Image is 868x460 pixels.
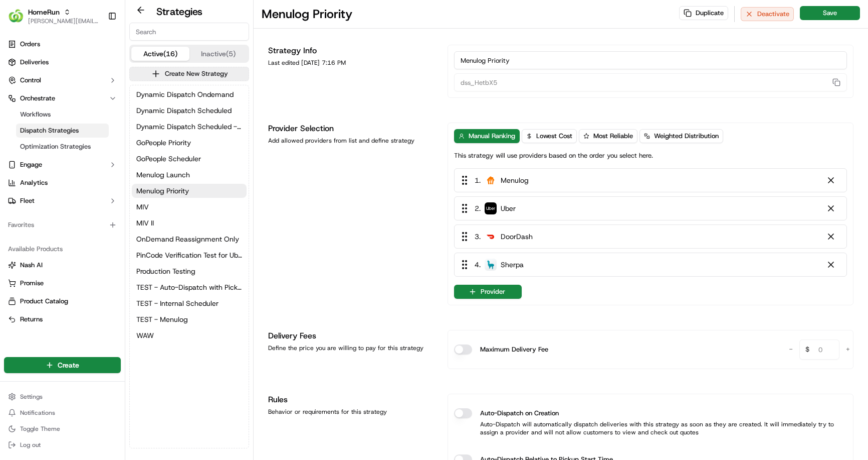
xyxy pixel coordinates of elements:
[132,168,247,182] button: Menulog Launch
[20,142,91,151] span: Optimization Strategies
[28,17,100,25] button: [PERSON_NAME][EMAIL_ADDRESS][DOMAIN_NAME]
[136,186,189,196] span: Menulog Priority
[20,40,40,49] span: Orders
[20,315,43,324] span: Returns
[20,441,41,449] span: Log out
[679,6,728,20] button: Duplicate
[4,275,121,291] button: Promise
[639,129,723,143] button: Weighted Distribution
[536,132,572,141] span: Lowest Cost
[480,408,559,418] label: Auto-Dispatch on Creation
[136,218,154,228] span: MIV II
[20,279,44,288] span: Promise
[4,175,121,191] a: Analytics
[132,296,247,310] a: TEST - Internal Scheduler
[132,280,247,294] button: TEST - Auto-Dispatch with Pickup Start Time
[459,203,516,214] div: 2 .
[136,154,201,164] span: GoPeople Scheduler
[4,257,121,273] button: Nash AI
[268,137,436,145] div: Add allowed providers from list and define strategy
[132,152,247,166] button: GoPeople Scheduler
[20,261,43,270] span: Nash AI
[132,248,247,262] button: PinCode Verification Test for Uber Preferred Vendor
[20,126,79,135] span: Dispatch Strategies
[132,200,247,214] button: MIV
[136,314,188,324] span: TEST - Menulog
[459,231,533,242] div: 3 .
[132,216,247,230] button: MIV II
[132,136,247,150] button: GoPeople Priority
[268,408,436,416] div: Behavior or requirements for this strategy
[454,285,522,299] button: Provider
[4,438,121,452] button: Log out
[136,266,195,276] span: Production Testing
[129,67,249,81] button: Create New Strategy
[4,193,121,209] button: Fleet
[501,203,516,213] span: Uber
[20,297,68,306] span: Product Catalog
[136,122,242,132] span: Dynamic Dispatch Scheduled - Auto Dispatch Relative to PST
[459,259,524,270] div: 4 .
[132,232,247,246] button: OnDemand Reassignment Only
[4,4,104,28] button: HomeRunHomeRun[PERSON_NAME][EMAIL_ADDRESS][DOMAIN_NAME]
[4,406,121,420] button: Notifications
[20,178,48,187] span: Analytics
[20,196,35,205] span: Fleet
[132,103,247,118] button: Dynamic Dispatch Scheduled
[469,132,515,141] span: Manual Ranking
[132,184,247,198] button: Menulog Priority
[136,330,154,340] span: WAW
[4,157,121,173] button: Engage
[800,6,860,20] button: Save
[132,328,247,342] a: WAW
[579,129,637,143] button: Most Reliable
[132,264,247,278] button: Production Testing
[454,168,847,192] div: 1. Menulog
[16,107,109,122] a: Workflows
[131,47,189,61] button: Active (16)
[459,175,529,186] div: 1 .
[4,357,121,373] button: Create
[4,217,121,233] div: Favorites
[136,170,190,180] span: Menulog Launch
[480,344,548,355] label: Maximum Delivery Fee
[485,174,497,186] img: justeat_logo.png
[132,87,247,101] button: Dynamic Dispatch Ondemand
[268,45,436,57] h1: Strategy Info
[16,124,109,138] a: Dispatch Strategies
[8,8,24,24] img: HomeRun
[4,390,121,404] button: Settings
[4,90,121,106] button: Orchestrate
[593,132,633,141] span: Most Reliable
[741,7,794,21] button: Deactivate
[136,105,232,116] span: Dynamic Dispatch Scheduled
[501,232,533,242] span: DoorDash
[454,129,520,143] button: Manual Ranking
[268,394,436,406] h1: Rules
[28,7,60,17] span: HomeRun
[501,175,529,185] span: Menulog
[136,202,149,212] span: MIV
[801,341,813,361] span: $
[454,253,847,277] div: 4. Sherpa
[132,120,247,134] a: Dynamic Dispatch Scheduled - Auto Dispatch Relative to PST
[136,250,242,260] span: PinCode Verification Test for Uber Preferred Vendor
[189,47,248,61] button: Inactive (5)
[16,140,109,154] a: Optimization Strategies
[132,312,247,326] button: TEST - Menulog
[136,234,239,244] span: OnDemand Reassignment Only
[129,23,249,41] input: Search
[4,422,121,436] button: Toggle Theme
[485,231,497,243] img: doordash_logo_v2.png
[4,293,121,309] button: Product Catalog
